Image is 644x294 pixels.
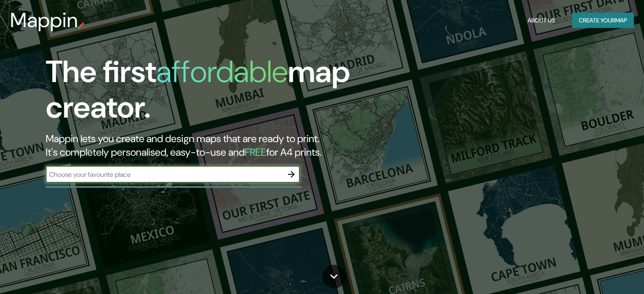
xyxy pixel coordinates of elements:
h3: Mappin [10,8,78,32]
h1: The first map creator. [46,54,368,132]
button: Create yourmap [572,13,634,28]
h1: affordable [156,52,288,91]
img: mappin-pin [78,22,85,29]
input: Choose your favourite place [46,170,283,179]
h5: FREE [245,146,266,159]
button: About Us [524,13,558,28]
h2: Mappin lets you create and design maps that are ready to print. It's completely personalised, eas... [46,132,368,159]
